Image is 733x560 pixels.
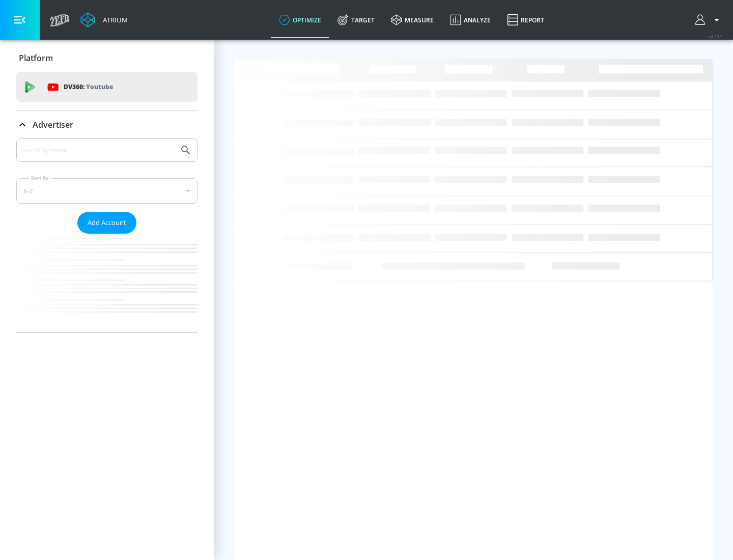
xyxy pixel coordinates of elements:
p: Advertiser [33,119,73,130]
span: v 4.33.5 [709,34,723,39]
label: Sort By [29,175,51,181]
div: Platform [16,44,198,72]
a: Atrium [80,12,128,27]
div: Advertiser [16,110,198,139]
a: Report [499,2,552,38]
a: measure [383,2,442,38]
div: Advertiser [16,138,198,332]
span: Add Account [88,217,126,229]
div: DV360: Youtube [16,72,198,102]
nav: list of Advertiser [16,234,198,332]
div: A-Z [16,178,198,204]
a: Analyze [442,2,499,38]
button: Add Account [77,212,136,234]
p: DV360: [64,81,113,93]
input: Search by name [20,144,175,157]
p: Youtube [86,81,113,92]
p: Platform [19,52,53,64]
div: Atrium [99,15,128,24]
a: optimize [271,2,329,38]
a: Target [329,2,383,38]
